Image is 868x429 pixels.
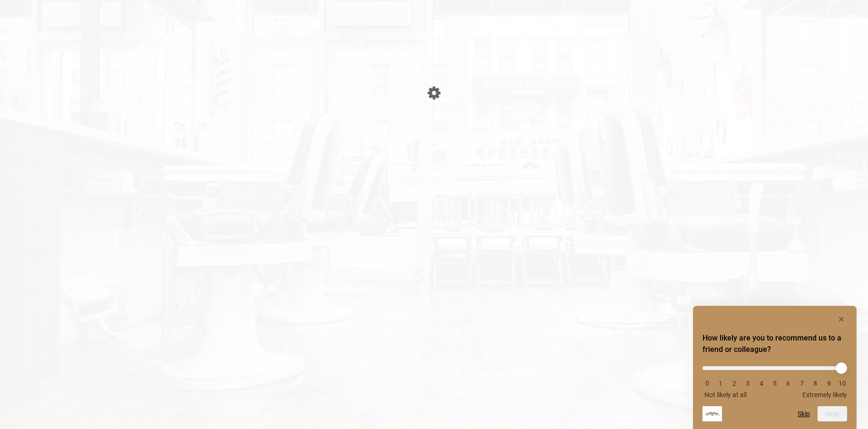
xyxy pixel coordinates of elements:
span: Not likely at all [704,391,747,399]
button: Hide survey [836,313,847,325]
li: 5 [770,380,780,387]
button: Skip [798,410,810,418]
li: 2 [730,380,739,387]
li: 10 [838,380,847,387]
h2: How likely are you to recommend us to a friend or colleague? Select an option from 0 to 10, with ... [702,332,847,355]
li: 8 [810,380,820,387]
li: 1 [716,380,725,387]
li: 0 [702,380,712,387]
span: Extremely likely [802,391,847,399]
div: How likely are you to recommend us to a friend or colleague? Select an option from 0 to 10, with ... [702,359,847,399]
div: How likely are you to recommend us to a friend or colleague? Select an option from 0 to 10, with ... [702,313,847,421]
button: Next question [818,406,847,421]
li: 6 [783,380,793,387]
li: 4 [757,380,766,387]
li: 9 [824,380,834,387]
li: 7 [797,380,807,387]
li: 3 [743,380,752,387]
